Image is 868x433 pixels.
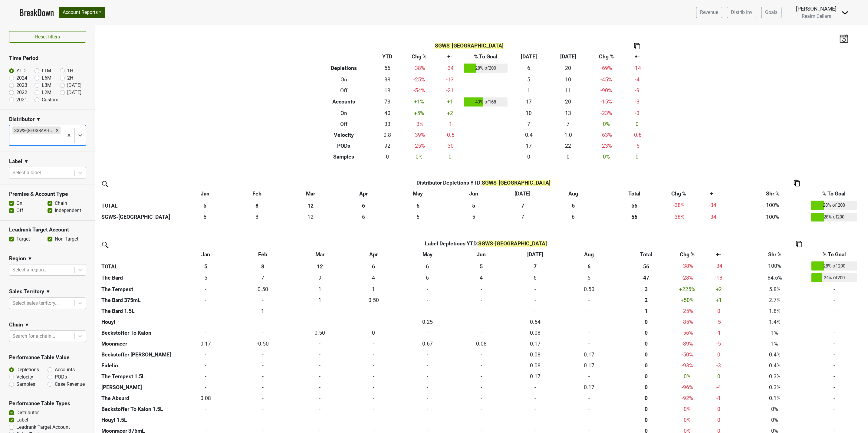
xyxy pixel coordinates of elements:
[794,180,800,186] img: Copy to clipboard
[709,202,716,208] span: -34
[402,285,453,293] div: -
[9,288,44,295] h3: Sales Territory
[548,140,588,151] td: 22
[508,295,562,306] td: 0
[625,96,649,108] td: -3
[500,188,545,199] th: Jul: activate to sort column ascending
[401,62,438,74] td: -38 %
[810,188,858,199] th: % To Goal: activate to sort column ascending
[456,296,507,304] div: -
[233,284,293,295] td: 0.5
[509,62,548,74] td: 6
[338,188,388,199] th: Apr: activate to sort column ascending
[564,274,614,282] div: 5
[545,211,601,223] td: 6.251
[625,62,649,74] td: -14
[401,151,438,162] td: 0 %
[389,199,447,211] th: 6
[617,285,675,293] div: 3
[25,321,29,329] span: ▼
[179,249,233,260] th: Jan: activate to sort column ascending
[283,188,338,199] th: Mar: activate to sort column ascending
[401,85,438,96] td: -54 %
[16,366,39,373] label: Depletions
[447,199,500,211] th: 5
[16,381,35,388] label: Samples
[454,306,508,317] td: 0
[314,130,374,140] th: Velocity
[233,306,293,317] td: 1
[233,238,739,249] th: Label Depletions YTD :
[508,284,562,295] td: 0
[100,179,110,189] img: filter
[400,260,454,272] th: 6
[548,74,588,85] td: 10
[438,74,462,85] td: -13
[55,207,81,214] label: Independent
[548,51,588,62] th: [DATE]
[19,6,54,19] a: BreakDown
[588,119,625,130] td: 0 %
[400,284,454,295] td: 0
[293,249,347,260] th: Mar: activate to sort column ascending
[401,119,438,130] td: -3 %
[100,295,179,306] th: The Bard 375mL
[314,85,374,96] th: Off
[509,151,548,162] td: 0
[508,306,562,317] td: 0
[588,51,625,62] th: Chg %
[447,188,500,199] th: Jun: activate to sort column ascending
[16,82,27,89] label: 2023
[16,373,33,381] label: Velocity
[55,381,85,388] label: Case Revenue
[603,213,666,221] div: 56
[12,126,54,134] div: SGWS-[GEOGRAPHIC_DATA]
[179,295,233,306] td: 0
[9,227,86,233] h3: Leadrank Target Account
[400,295,454,306] td: 0
[510,296,561,304] div: -
[810,295,859,306] td: -
[739,260,810,272] td: 100%
[67,74,73,82] label: 2H
[9,191,86,197] h3: Premise & Account Type
[617,296,675,304] div: 2
[16,409,39,416] label: Distributor
[100,211,179,223] th: SGWS-[GEOGRAPHIC_DATA]
[234,274,291,282] div: 7
[100,188,179,199] th: &nbsp;: activate to sort column ascending
[616,249,676,260] th: Total: activate to sort column ascending
[438,96,462,108] td: +1
[501,213,544,221] div: 7
[374,130,401,140] td: 0.8
[588,85,625,96] td: -90 %
[16,89,27,96] label: 2022
[233,295,293,306] td: 0
[100,199,179,211] th: TOTAL
[509,51,548,62] th: [DATE]
[314,96,374,108] th: Accounts
[500,199,545,211] th: 7
[46,288,51,295] span: ▼
[482,180,551,186] span: SGWS-[GEOGRAPHIC_DATA]
[454,295,508,306] td: 0
[100,240,110,249] img: filter
[314,108,374,119] th: On
[508,260,562,272] th: 7
[438,140,462,151] td: -30
[435,43,504,49] span: SGWS-[GEOGRAPHIC_DATA]
[9,255,26,262] h3: Region
[100,260,179,272] th: TOTAL
[347,260,401,272] th: 6
[735,199,810,211] td: 100%
[233,260,293,272] th: 8
[562,249,616,260] th: Aug: activate to sort column ascending
[389,211,447,223] td: 6.498
[810,284,859,295] td: -
[348,274,399,282] div: 4
[54,126,61,134] div: Remove SGWS-TX
[374,119,401,130] td: 33
[588,108,625,119] td: -23 %
[314,151,374,162] th: Samples
[16,96,27,103] label: 2021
